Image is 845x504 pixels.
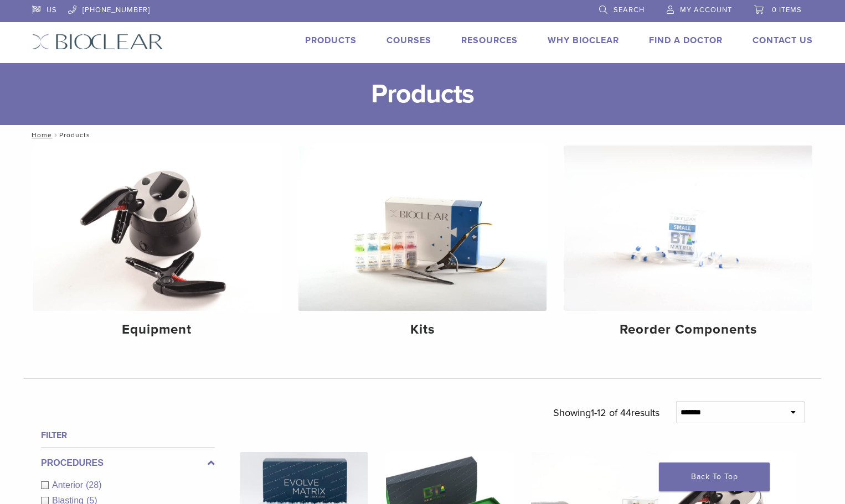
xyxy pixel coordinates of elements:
h4: Filter [41,429,215,442]
h4: Reorder Components [573,320,803,340]
a: Reorder Components [564,146,812,347]
nav: Products [24,125,821,145]
a: Why Bioclear [548,35,619,46]
label: Procedures [41,456,215,470]
a: Find A Doctor [649,35,723,46]
span: Anterior [52,480,86,490]
a: Kits [298,146,547,347]
p: Showing results [553,401,659,424]
img: Equipment [33,146,281,311]
a: Products [305,35,357,46]
a: Equipment [33,146,281,347]
h4: Equipment [42,320,272,340]
a: Courses [387,35,431,46]
a: Back To Top [659,463,770,491]
span: 0 items [772,6,802,14]
span: My Account [680,6,732,14]
h4: Kits [307,320,538,340]
img: Reorder Components [564,146,812,311]
img: Bioclear [32,34,163,50]
a: Contact Us [753,35,813,46]
span: / [52,132,59,138]
img: Kits [298,146,547,311]
a: Home [28,131,52,139]
span: 1-12 of 44 [591,407,631,419]
span: (28) [86,480,101,490]
span: Search [614,6,645,14]
a: Resources [461,35,518,46]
